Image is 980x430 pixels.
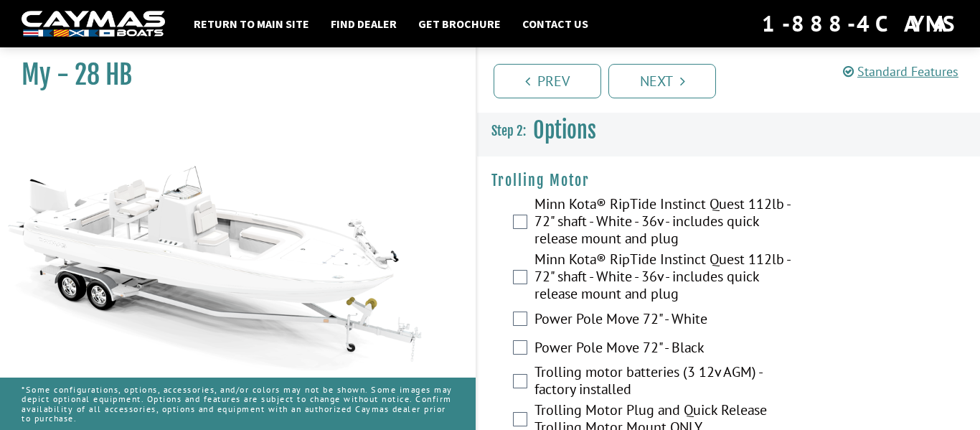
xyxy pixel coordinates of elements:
label: Minn Kota® RipTide Instinct Quest 112lb - 72" shaft - White - 36v - includes quick release mount ... [534,195,802,251]
ul: Pagination [490,62,980,98]
a: Find Dealer [324,14,404,33]
p: *Some configurations, options, accessories, and/or colors may not be shown. Some images may depic... [22,378,454,430]
label: Power Pole Move 72" - Black [534,339,802,360]
img: white-logo-c9c8dbefe5ff5ceceb0f0178aa75bf4bb51f6bca0971e226c86eb53dfe498488.png [22,11,165,37]
a: Contact Us [515,14,595,33]
h1: My - 28 HB [22,59,440,91]
label: Trolling motor batteries (3 12v AGM) - factory installed [534,363,802,401]
div: 1-888-4CAYMAS [762,8,958,39]
label: Power Pole Move 72" - White [534,310,802,331]
a: Prev [494,64,601,98]
a: Get Brochure [411,14,508,33]
h3: Options [477,104,980,157]
h4: Trolling Motor [491,172,966,190]
label: Minn Kota® RipTide Instinct Quest 112lb - 72" shaft - White - 36v - includes quick release mount ... [534,251,802,306]
a: Standard Features [843,63,958,80]
a: Next [608,64,716,98]
a: Return to main site [187,14,316,33]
